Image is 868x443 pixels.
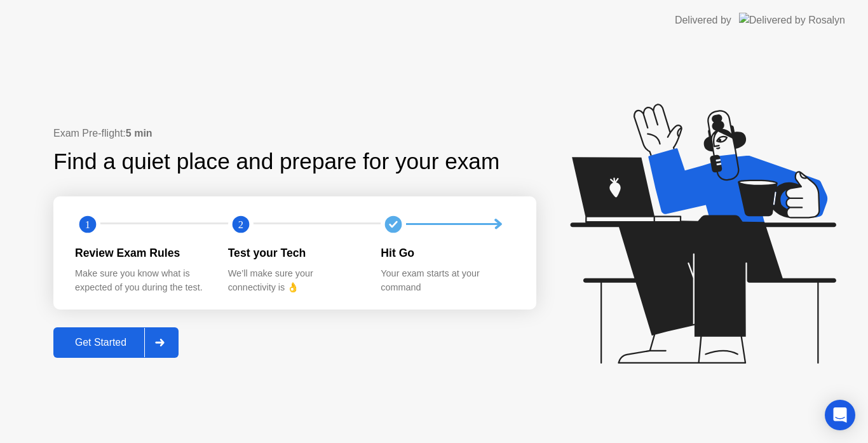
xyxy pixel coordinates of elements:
[75,245,208,261] div: Review Exam Rules
[53,327,179,358] button: Get Started
[228,267,361,294] div: We’ll make sure your connectivity is 👌
[675,13,731,28] div: Delivered by
[228,245,361,261] div: Test your Tech
[57,337,144,348] div: Get Started
[381,245,513,261] div: Hit Go
[53,126,536,141] div: Exam Pre-flight:
[53,145,501,179] div: Find a quiet place and prepare for your exam
[75,267,208,294] div: Make sure you know what is expected of you during the test.
[825,400,855,430] div: Open Intercom Messenger
[381,267,513,294] div: Your exam starts at your command
[739,13,845,27] img: Delivered by Rosalyn
[238,218,243,230] text: 2
[126,128,153,139] b: 5 min
[85,218,90,230] text: 1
